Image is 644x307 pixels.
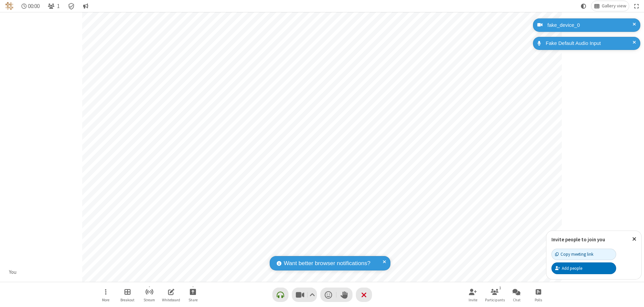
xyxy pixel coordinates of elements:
[183,285,203,304] button: Start sharing
[45,1,62,11] button: Open participant list
[627,231,641,247] button: Close popover
[5,2,13,10] img: QA Selenium DO NOT DELETE OR CHANGE
[555,251,593,257] div: Copy meeting link
[284,259,370,268] span: Want better browser notifications?
[506,285,527,304] button: Open chat
[139,285,159,304] button: Start streaming
[578,1,589,11] button: Using system theme
[513,298,521,302] span: Chat
[463,285,483,304] button: Invite participants (⌘+Shift+I)
[545,21,635,29] div: fake_device_0
[292,288,317,302] button: Stop video (⌘+Shift+V)
[528,285,548,304] button: Open poll
[117,285,138,304] button: Manage Breakout Rooms
[543,40,635,47] div: Fake Default Audio Input
[161,285,181,304] button: Open shared whiteboard
[57,3,60,9] span: 1
[485,298,505,302] span: Participants
[162,298,180,302] span: Whiteboard
[7,268,19,276] div: You
[602,3,626,9] span: Gallery view
[272,288,288,302] button: Connect your audio
[535,298,542,302] span: Polls
[19,1,43,11] div: Timer
[189,298,198,302] span: Share
[551,262,616,274] button: Add people
[591,1,629,11] button: Change layout
[551,236,605,243] label: Invite people to join you
[336,288,353,302] button: Raise hand
[469,298,477,302] span: Invite
[308,288,317,302] button: Video setting
[80,1,91,11] button: Conversation
[497,285,503,291] div: 1
[485,285,505,304] button: Open participant list
[551,249,616,260] button: Copy meeting link
[320,288,336,302] button: Send a reaction
[96,285,116,304] button: Open menu
[144,298,155,302] span: Stream
[65,1,78,11] div: Meeting details Encryption enabled
[102,298,109,302] span: More
[356,288,372,302] button: End or leave meeting
[120,298,135,302] span: Breakout
[632,1,642,11] button: Fullscreen
[28,3,40,9] span: 00:00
